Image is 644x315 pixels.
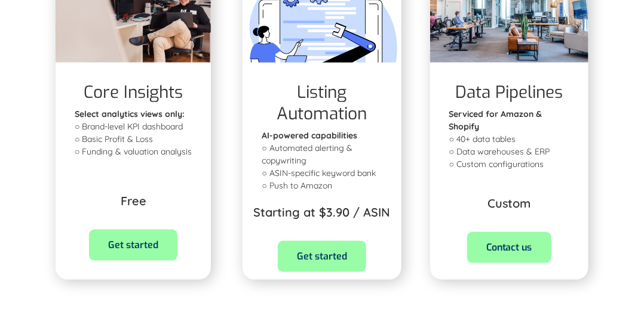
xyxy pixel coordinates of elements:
strong: Serviced for Amazon & Shopify [449,109,542,132]
h1: Data Pipelines [455,82,563,103]
a: Get started [278,241,366,272]
a: Contact us [467,232,551,263]
p: Custom [487,195,531,212]
p: ○ Brand-level KPI dashboard ○ Basic Profit & Loss ○ Funding & valuation analysis [75,108,192,158]
strong: AI-powered capabilities ‍ [262,130,357,141]
p: ○ Automated alerting & copywriting ○ ASIN-specific keyword bank ○ Push to Amazon [262,129,382,192]
a: Get started [89,230,177,261]
p: Free [121,193,146,209]
h1: Listing Automation [262,82,382,125]
p: ○ 40+ data tables ○ Data warehouses & ERP ○ Custom configurations ‍ ‍ [449,108,569,183]
p: Starting at $3.90 / ASIN [253,204,390,221]
h1: Core Insights [84,82,183,103]
strong: Select analytics views only: ‍ [75,109,185,119]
